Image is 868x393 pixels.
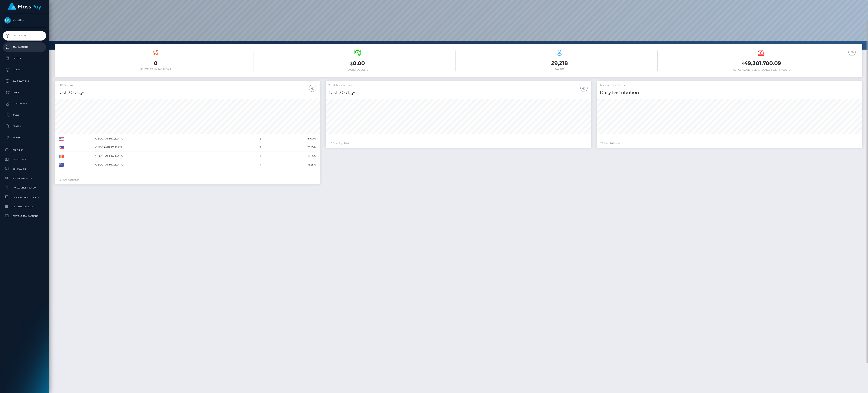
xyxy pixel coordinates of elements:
[3,174,46,182] a: All Transactions
[3,203,46,211] a: Generate Costs List
[259,60,456,67] h3: 0.00
[262,134,317,143] td: 75.00%
[461,68,658,71] h6: Payees
[4,176,45,181] span: All Transactions
[663,68,860,71] h6: Total Available Balance for Payouts
[57,60,254,67] h3: 0
[3,76,46,86] a: Cancellations
[4,205,45,209] span: Generate Costs List
[4,90,45,95] p: Links
[93,160,239,169] td: [GEOGRAPHIC_DATA]
[4,101,45,106] p: User Profile
[259,68,456,71] h6: [DATE] Volume
[93,143,239,152] td: [GEOGRAPHIC_DATA]
[3,212,46,220] a: Past Due Transactions
[3,184,46,192] a: Payees under Review
[4,195,45,199] span: Generate Pricing Sheet
[239,143,262,152] td: 2
[57,68,254,71] h6: [DATE] Transactions
[350,61,353,66] small: $
[4,157,45,162] span: Payer Logos
[600,89,860,96] h4: Daily Distribution
[4,135,45,140] p: Admin
[600,84,860,87] h5: Transactions Status
[59,163,64,167] img: AU.png
[4,148,45,152] span: Partners
[3,122,46,131] a: Search
[3,31,46,41] a: Dashboard
[59,137,64,141] img: US.png
[262,152,317,160] td: 6.25%
[93,134,239,143] td: [GEOGRAPHIC_DATA]
[461,60,658,67] h3: 29,218
[4,44,45,50] p: Transactions
[4,56,45,61] p: Ledger
[3,19,46,22] span: MassPay
[3,88,46,97] a: Links
[4,167,45,171] span: Compliance
[329,89,588,96] h4: Last 30 days
[4,17,11,24] img: MassPay
[329,141,587,145] div: Just Updated
[3,156,46,164] a: Payer Logos
[57,84,317,87] h5: USD Volume
[4,33,45,39] p: Dashboard
[239,152,262,160] td: 1
[3,133,46,142] a: Admin
[3,193,46,201] a: Generate Pricing Sheet
[742,61,744,66] small: $
[262,143,317,152] td: 12.50%
[59,146,64,149] img: PH.png
[3,146,46,154] a: Partners
[3,110,46,120] a: Taxes
[329,84,588,87] h5: Total Transactions
[4,67,45,73] p: Payees
[239,160,262,169] td: 1
[57,89,317,96] h4: Last 30 days
[58,178,316,182] div: Just Updated
[262,160,317,169] td: 6.25%
[4,186,45,190] span: Payees under Review
[663,60,860,67] h3: 49,301,700.09
[4,123,45,129] p: Search
[3,165,46,173] a: Compliance
[3,99,46,108] a: User Profile
[59,155,64,158] img: RO.png
[3,42,46,52] a: Transactions
[239,134,262,143] td: 12
[601,141,859,145] div: Last hours
[3,54,46,63] a: Ledger
[8,3,41,10] img: MassPay Logo
[93,152,239,160] td: [GEOGRAPHIC_DATA]
[4,112,45,118] p: Taxes
[3,65,46,74] a: Payees
[4,214,45,218] span: Past Due Transactions
[4,78,45,84] p: Cancellations
[610,142,613,145] span: 24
